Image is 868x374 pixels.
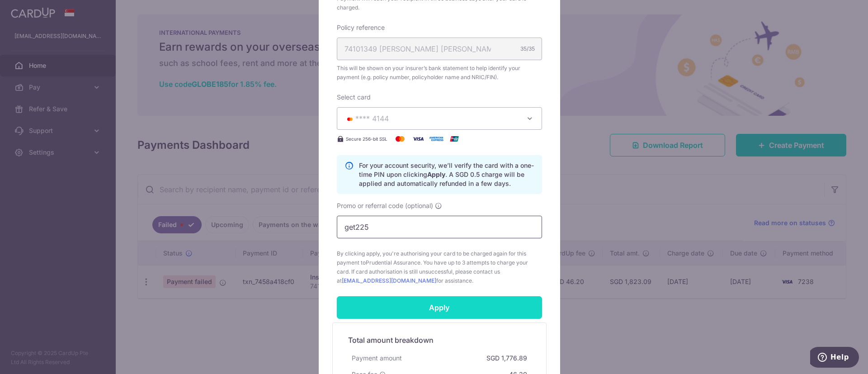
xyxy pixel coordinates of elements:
[810,347,859,369] iframe: Opens a widget where you can find more information
[344,116,355,122] img: MASTERCARD
[483,350,531,366] div: SGD 1,776.89
[359,161,534,188] p: For your account security, we’ll verify the card with a one-time PIN upon clicking . A SGD 0.5 ch...
[337,64,542,82] span: This will be shown on your insurer’s bank statement to help identify your payment (e.g. policy nu...
[337,249,542,285] span: By clicking apply, you're authorising your card to be charged again for this payment to . You hav...
[366,259,420,266] span: Prudential Assurance
[409,133,427,144] img: Visa
[348,335,531,346] h5: Total amount breakdown
[337,201,433,210] span: Promo or referral code (optional)
[391,133,409,144] img: Mastercard
[337,296,542,319] input: Apply
[346,135,387,142] span: Secure 256-bit SSL
[342,277,436,284] a: [EMAIL_ADDRESS][DOMAIN_NAME]
[348,350,406,366] div: Payment amount
[445,133,463,144] img: UnionPay
[337,23,385,32] label: Policy reference
[520,44,535,53] div: 35/35
[337,93,371,102] label: Select card
[427,133,445,144] img: American Express
[427,170,445,178] b: Apply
